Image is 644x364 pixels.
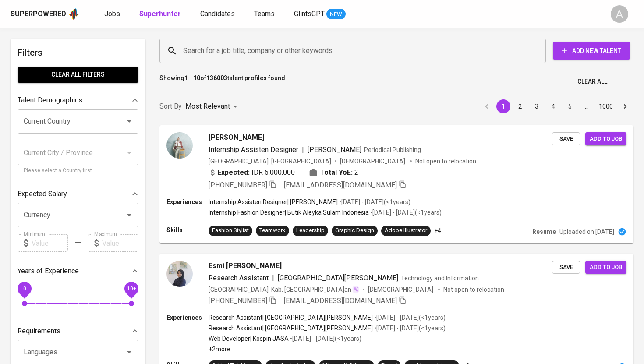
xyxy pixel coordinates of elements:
span: [EMAIL_ADDRESS][DOMAIN_NAME] [284,181,397,189]
p: • [DATE] - [DATE] ( <1 years ) [373,313,446,322]
span: | [272,273,274,283]
span: Save [556,134,576,144]
button: Open [123,209,135,221]
span: [DEMOGRAPHIC_DATA] [368,285,435,294]
div: IDR 6.000.000 [209,167,295,178]
a: Teams [254,9,276,20]
img: app logo [68,7,80,21]
button: Save [552,261,580,274]
p: Please select a Country first [24,166,132,175]
p: Resume [532,227,556,236]
span: Research Assistant [209,274,269,282]
span: Add to job [590,134,622,144]
span: Candidates [200,10,235,18]
button: Save [552,132,580,146]
p: Uploaded on [DATE] [559,227,614,236]
b: Expected: [217,167,250,178]
img: magic_wand.svg [352,286,359,293]
p: • [DATE] - [DATE] ( <1 years ) [338,198,410,206]
input: Value [32,234,68,252]
p: Not open to relocation [415,157,476,166]
span: Add to job [590,262,622,272]
p: Experiences [166,198,209,206]
span: Clear All [577,76,607,87]
div: Leadership [296,226,325,235]
button: page 1 [496,99,510,113]
a: Superhunter [139,9,183,20]
p: Skills [166,226,209,234]
div: [GEOGRAPHIC_DATA], Kab. [GEOGRAPHIC_DATA]an [209,285,359,294]
div: … [580,102,594,111]
p: Expected Salary [18,189,67,199]
button: Go to page 5 [563,99,577,113]
p: Internship Fashion Designer | Butik Aleyka Sulam Indonesia [209,208,369,217]
span: [PHONE_NUMBER] [209,181,267,189]
p: Research Assistant | [GEOGRAPHIC_DATA][PERSON_NAME] [209,313,373,322]
button: Clear All [574,74,611,90]
p: • [DATE] - [DATE] ( <1 years ) [289,334,361,343]
div: Superpowered [11,9,66,19]
p: Experiences [166,313,209,322]
p: Talent Demographics [18,95,82,106]
nav: pagination navigation [478,99,633,113]
span: [PERSON_NAME] [209,132,264,143]
button: Go to page 3 [530,99,544,113]
p: Web Developer | Kospin JASA [209,334,289,343]
button: Add New Talent [553,42,630,60]
img: cc4fcbf43db0db52ebed089986e6772a.jpeg [166,261,193,287]
p: +4 [434,226,441,235]
div: A [611,5,628,23]
div: Most Relevant [185,99,241,115]
button: Clear All filters [18,67,138,83]
p: Most Relevant [185,101,230,112]
p: Showing of talent profiles found [159,74,285,90]
span: [DEMOGRAPHIC_DATA] [340,157,407,166]
b: Total YoE: [320,167,353,178]
div: Graphic Design [335,226,374,235]
div: Teamwork [259,226,286,235]
a: Jobs [104,9,122,20]
p: Not open to relocation [443,285,504,294]
button: Open [123,346,135,358]
p: Research Assistant | [GEOGRAPHIC_DATA][PERSON_NAME] [209,324,373,332]
p: • [DATE] - [DATE] ( <1 years ) [373,324,446,332]
h6: Filters [18,46,138,60]
a: [PERSON_NAME]Internship Assisten Designer|[PERSON_NAME]Periodical Publishing[GEOGRAPHIC_DATA], [G... [159,125,633,243]
p: +2 more ... [209,345,446,353]
span: Clear All filters [25,69,131,80]
a: Candidates [200,9,237,20]
p: Years of Experience [18,266,79,276]
input: Value [102,234,138,252]
span: NEW [326,10,346,19]
img: b6d79aa387898024ab80c8eeb295f121.jpg [166,132,193,159]
b: 136003 [206,74,227,81]
b: Superhunter [139,10,181,18]
div: Years of Experience [18,262,138,280]
button: Add to job [585,261,626,274]
span: [PHONE_NUMBER] [209,297,267,305]
span: Add New Talent [560,46,623,57]
span: Technology and Information [401,275,479,282]
p: Requirements [18,326,60,336]
div: [GEOGRAPHIC_DATA], [GEOGRAPHIC_DATA] [209,157,331,166]
button: Add to job [585,132,626,146]
div: Talent Demographics [18,92,138,109]
div: Expected Salary [18,185,138,203]
span: [GEOGRAPHIC_DATA][PERSON_NAME] [278,274,398,282]
span: Jobs [104,10,120,18]
button: Go to page 1000 [596,99,616,113]
b: 1 - 10 [184,74,200,81]
span: [EMAIL_ADDRESS][DOMAIN_NAME] [284,297,397,305]
span: 0 [23,286,26,292]
p: Sort By [159,101,182,112]
span: Esmi [PERSON_NAME] [209,261,282,271]
div: Adobe Illustrator [385,226,427,235]
p: Internship Assisten Designer | [PERSON_NAME] [209,198,338,206]
span: 2 [354,167,358,178]
a: Superpoweredapp logo [11,7,80,21]
button: Open [123,115,135,127]
div: Requirements [18,322,138,340]
a: GlintsGPT NEW [294,9,346,20]
span: Teams [254,10,275,18]
button: Go to page 2 [513,99,527,113]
